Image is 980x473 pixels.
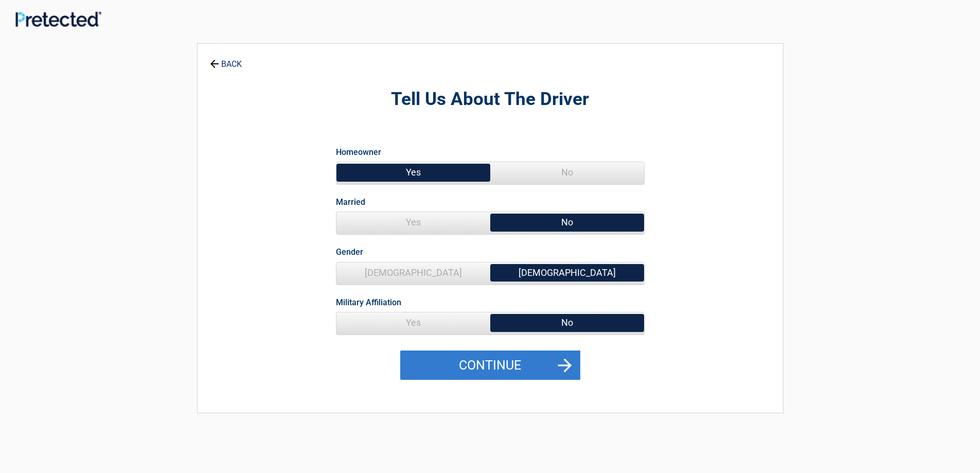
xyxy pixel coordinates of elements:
[254,87,726,112] h2: Tell Us About The Driver
[490,162,644,183] span: No
[336,212,490,233] span: Yes
[336,295,401,309] label: Military Affiliation
[208,50,244,68] a: BACK
[15,11,101,27] img: Main Logo
[336,145,381,159] label: Homeowner
[336,312,490,333] span: Yes
[336,245,363,259] label: Gender
[336,162,490,183] span: Yes
[490,312,644,333] span: No
[336,195,365,209] label: Married
[490,262,644,283] span: [DEMOGRAPHIC_DATA]
[490,212,644,233] span: No
[336,262,490,283] span: [DEMOGRAPHIC_DATA]
[400,351,580,380] button: Continue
